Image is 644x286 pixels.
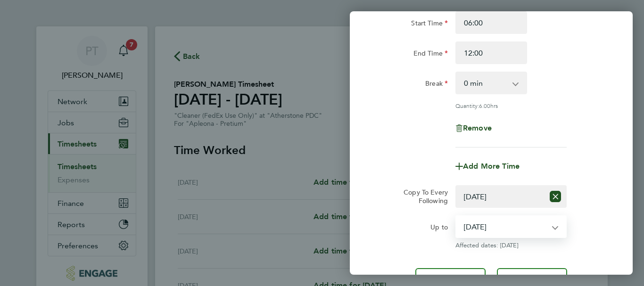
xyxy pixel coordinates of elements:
[455,124,492,132] button: Remove
[413,49,448,60] label: End Time
[463,162,520,171] span: Add More Time
[479,102,490,109] span: 6.00
[455,11,527,34] input: E.g. 08:00
[430,223,448,234] label: Up to
[455,242,567,249] span: Affected dates: [DATE]
[425,79,448,90] label: Break
[463,123,492,132] span: Remove
[550,186,561,207] button: Reset selection
[455,41,527,64] input: E.g. 18:00
[455,163,520,170] button: Add More Time
[455,102,567,109] div: Quantity: hrs
[411,19,448,30] label: Start Time
[396,188,448,205] label: Copy To Every Following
